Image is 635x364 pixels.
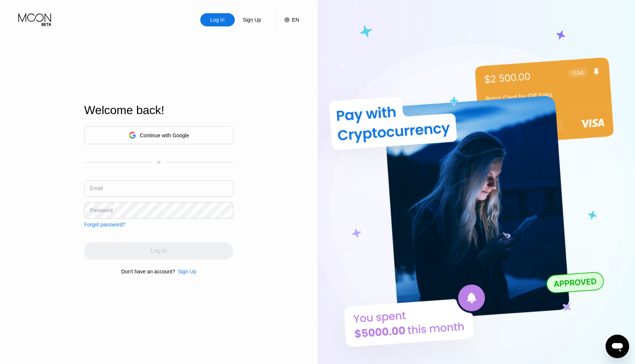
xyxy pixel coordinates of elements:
[178,269,196,274] div: Sign Up
[242,16,262,23] div: Sign Up
[209,16,225,23] div: Log In
[84,222,125,227] div: Forgot password?
[121,269,175,274] div: Don't have an account?
[292,17,299,23] div: EN
[84,126,233,144] div: Continue with Google
[157,160,161,165] div: or
[90,185,103,191] div: Email
[90,207,112,213] div: Password
[84,103,233,117] div: Welcome back!
[175,269,196,274] div: Sign Up
[277,13,299,26] div: EN
[200,13,235,26] div: Log In
[606,335,629,358] iframe: Кнопка запуска окна обмена сообщениями
[140,132,189,138] div: Continue with Google
[235,13,269,26] div: Sign Up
